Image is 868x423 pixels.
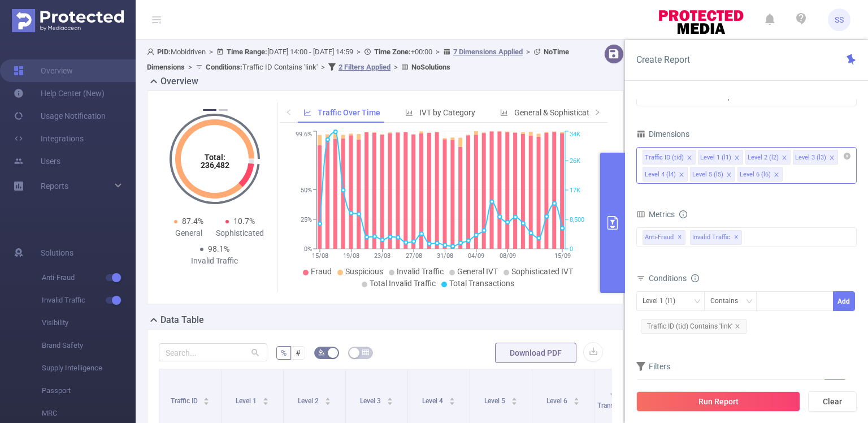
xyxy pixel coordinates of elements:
[700,150,731,165] div: Level 1 (l1)
[296,131,312,139] tspan: 99.6%
[449,396,455,403] div: Sort
[511,396,518,403] div: Sort
[163,227,215,239] div: General
[345,267,383,276] span: Suspicious
[594,109,601,115] i: icon: right
[422,397,445,405] span: Level 4
[636,210,675,219] span: Metrics
[710,292,746,310] div: Contains
[449,396,455,399] i: icon: caret-up
[338,63,390,71] u: 2 Filters Applied
[511,400,517,404] i: icon: caret-down
[554,252,570,260] tspan: 15/09
[844,153,850,159] i: icon: close-circle
[737,167,783,182] li: Level 6 (l6)
[643,150,696,165] li: Traffic ID (tid)
[411,63,450,71] b: No Solutions
[679,172,684,179] i: icon: close
[14,105,106,127] a: Usage Notification
[745,150,791,165] li: Level 2 (l2)
[449,400,455,404] i: icon: caret-down
[324,396,331,403] div: Sort
[374,252,390,260] tspan: 23/08
[303,109,311,116] i: icon: line-chart
[514,108,656,117] span: General & Sophisticated IVT by Category
[690,167,735,182] li: Level 5 (l5)
[523,48,533,56] span: >
[14,150,60,172] a: Users
[390,63,401,71] span: >
[374,48,411,56] b: Time Zone:
[206,63,242,71] b: Conditions :
[687,155,692,162] i: icon: close
[636,130,689,139] span: Dimensions
[157,48,171,56] b: PID:
[573,396,580,403] div: Sort
[698,150,743,165] li: Level 1 (l1)
[41,175,68,197] a: Reports
[236,397,258,405] span: Level 1
[457,267,498,276] span: General IVT
[324,400,331,404] i: icon: caret-down
[41,182,68,191] span: Reports
[296,348,301,357] span: #
[484,397,507,405] span: Level 5
[182,217,203,226] span: 87.4%
[353,48,364,56] span: >
[833,291,855,311] button: Add
[692,167,723,182] div: Level 5 (l5)
[262,396,268,399] i: icon: caret-up
[342,252,359,260] tspan: 19/08
[645,150,684,165] div: Traffic ID (tid)
[387,400,393,404] i: icon: caret-down
[641,319,747,334] span: Traffic ID (tid) Contains 'link'
[14,82,105,105] a: Help Center (New)
[774,172,779,179] i: icon: close
[206,63,318,71] span: Traffic ID Contains 'link'
[436,252,453,260] tspan: 31/08
[304,245,312,253] tspan: 0%
[690,230,742,245] span: Invalid Traffic
[14,127,84,150] a: Integrations
[453,48,523,56] u: 7 Dimensions Applied
[200,161,229,170] tspan: 236,482
[570,157,580,165] tspan: 26K
[746,298,753,306] i: icon: down
[835,8,844,31] span: SS
[782,155,787,162] i: icon: close
[387,396,393,399] i: icon: caret-up
[42,266,136,289] span: Anti-Fraud
[678,231,682,244] span: ✕
[570,187,580,194] tspan: 17K
[42,289,136,312] span: Invalid Traffic
[360,397,383,405] span: Level 3
[41,241,73,264] span: Solutions
[645,167,676,182] div: Level 4 (l4)
[636,54,690,65] span: Create Report
[285,109,292,115] i: icon: left
[42,312,136,334] span: Visibility
[499,252,515,260] tspan: 08/09
[808,391,857,412] button: Clear
[795,150,826,165] div: Level 3 (l3)
[204,153,225,162] tspan: Total:
[570,245,573,253] tspan: 0
[636,391,800,412] button: Run Report
[419,108,475,117] span: IVT by Category
[432,48,443,56] span: >
[318,63,328,71] span: >
[643,167,688,182] li: Level 4 (l4)
[185,63,196,71] span: >
[160,75,198,88] h2: Overview
[573,400,579,404] i: icon: caret-down
[262,400,268,404] i: icon: caret-down
[511,267,573,276] span: Sophisticated IVT
[147,48,157,55] i: icon: user
[311,267,332,276] span: Fraud
[42,334,136,357] span: Brand Safety
[748,150,779,165] div: Level 2 (l2)
[546,397,569,405] span: Level 6
[171,397,199,405] span: Traffic ID
[215,227,266,239] div: Sophisticated
[160,313,204,327] h2: Data Table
